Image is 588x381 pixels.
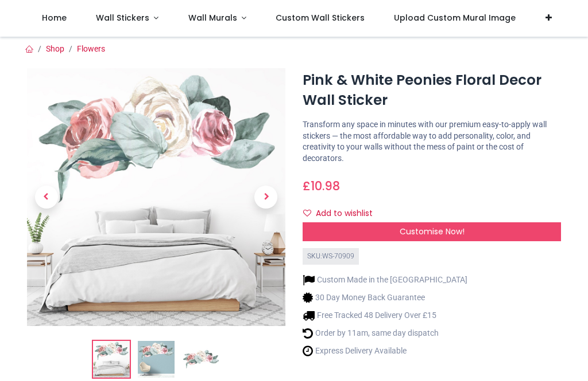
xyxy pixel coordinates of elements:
[27,68,285,326] img: Pink & White Peonies Floral Decor Wall Sticker
[303,292,467,304] li: 30 Day Money Back Guarantee
[138,341,175,378] img: WS-70909-02
[46,44,64,53] a: Shop
[303,178,340,194] span: £
[35,186,58,209] span: Previous
[77,44,105,53] a: Flowers
[303,70,561,110] h1: Pink & White Peonies Floral Decor Wall Sticker
[303,204,382,223] button: Add to wishlistAdd to wishlist
[400,226,465,237] span: Customise Now!
[303,274,467,286] li: Custom Made in the [GEOGRAPHIC_DATA]
[183,341,219,378] img: WS-70909-03
[254,186,277,209] span: Next
[303,209,311,217] i: Add to wishlist
[303,248,359,265] div: SKU: WS-70909
[303,119,561,164] p: Transform any space in minutes with our premium easy-to-apply wall stickers — the most affordable...
[394,12,516,23] span: Upload Custom Mural Image
[188,12,237,23] span: Wall Murals
[303,327,467,339] li: Order by 11am, same day dispatch
[311,178,340,194] span: 10.98
[27,107,66,288] a: Previous
[247,107,286,288] a: Next
[96,12,149,23] span: Wall Stickers
[276,12,365,23] span: Custom Wall Stickers
[303,345,467,357] li: Express Delivery Available
[42,12,67,23] span: Home
[93,341,130,378] img: Pink & White Peonies Floral Decor Wall Sticker
[303,309,467,321] li: Free Tracked 48 Delivery Over £15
